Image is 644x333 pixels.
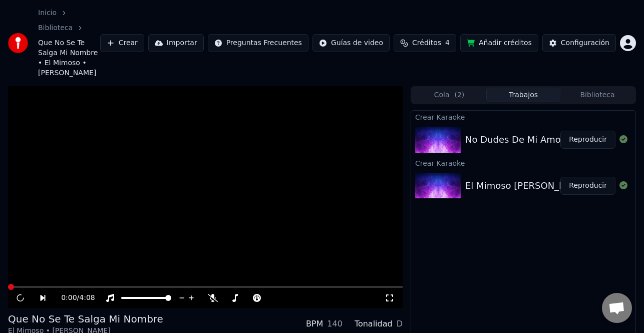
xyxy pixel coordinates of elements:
[355,318,393,330] div: Tonalidad
[454,90,464,100] span: ( 2 )
[460,34,538,52] button: Añadir créditos
[208,34,308,52] button: Preguntas Frecuentes
[411,111,635,123] div: Crear Karaoke
[394,34,456,52] button: Créditos4
[38,8,100,78] nav: breadcrumb
[560,88,634,102] button: Biblioteca
[38,38,100,78] span: Que No Se Te Salga Mi Nombre • El Mimoso • [PERSON_NAME]
[38,8,57,18] a: Inicio
[148,34,204,52] button: Importar
[61,293,85,303] div: /
[327,318,343,330] div: 140
[560,177,615,195] button: Reproducir
[8,312,163,326] div: Que No Se Te Salga Mi Nombre
[486,88,560,102] button: Trabajos
[411,157,635,169] div: Crear Karaoke
[38,23,73,33] a: Biblioteca
[306,318,323,330] div: BPM
[445,38,450,48] span: 4
[397,318,403,330] div: D
[100,34,144,52] button: Crear
[79,293,95,303] span: 4:08
[8,33,28,53] img: youka
[61,293,77,303] span: 0:00
[412,38,441,48] span: Créditos
[312,34,390,52] button: Guías de video
[412,88,486,102] button: Cola
[542,34,616,52] button: Configuración
[561,38,609,48] div: Configuración
[560,131,615,149] button: Reproducir
[602,293,632,323] div: Chat abierto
